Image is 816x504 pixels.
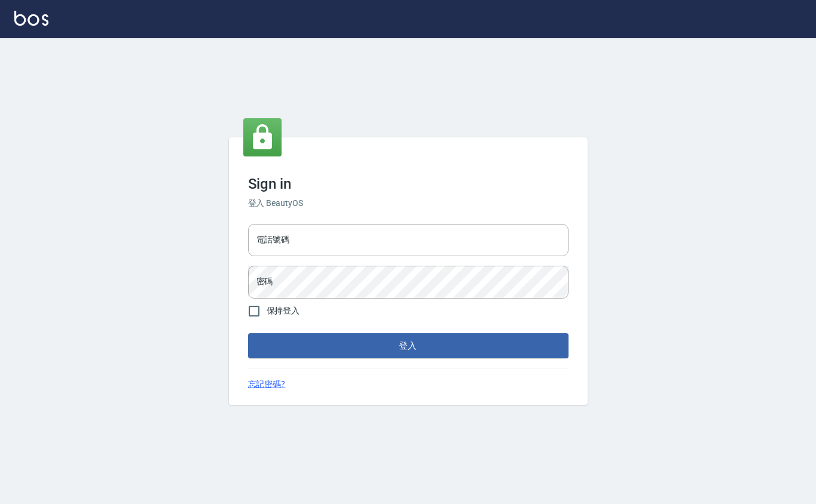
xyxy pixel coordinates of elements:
[248,176,569,192] h3: Sign in
[248,378,286,391] a: 忘記密碼?
[248,333,569,358] button: 登入
[267,305,300,317] span: 保持登入
[248,197,569,210] h6: 登入 BeautyOS
[14,11,48,26] img: Logo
